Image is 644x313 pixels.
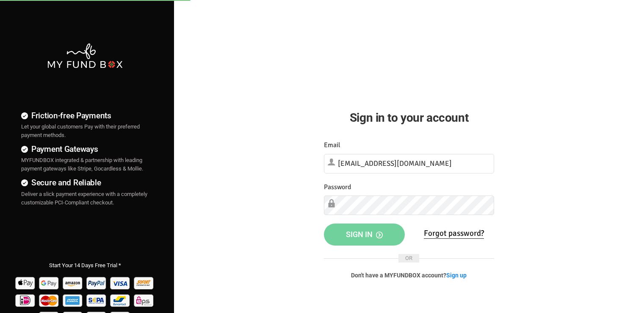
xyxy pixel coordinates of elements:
[21,191,147,206] span: Deliver a slick payment experience with a completely customizable PCI-Compliant checkout.
[133,291,155,309] img: EPS Pay
[324,224,405,246] button: Sign in
[21,143,149,155] h4: Payment Gateways
[86,291,108,309] img: sepa Pay
[324,154,494,173] input: Email
[21,157,143,172] span: MYFUNDBOX integrated & partnership with leading payment gateways like Stripe, Gocardless & Mollie.
[424,228,484,239] a: Forgot password?
[109,291,132,309] img: Bancontact Pay
[324,140,340,151] label: Email
[21,123,140,138] span: Let your global customers Pay with their preferred payment methods.
[324,109,494,127] h2: Sign in to your account
[21,176,149,189] h4: Secure and Reliable
[14,274,37,291] img: Apple Pay
[346,230,383,239] span: Sign in
[86,274,108,291] img: Paypal
[62,274,84,291] img: Amazon
[446,272,467,279] a: Sign up
[38,291,61,309] img: Mastercard Pay
[324,271,494,279] p: Don't have a MYFUNDBOX account?
[398,254,419,263] span: OR
[38,274,61,291] img: Google Pay
[14,291,37,309] img: Ideal Pay
[47,42,123,69] img: mfbwhite.png
[109,274,132,291] img: Visa
[324,182,351,193] label: Password
[62,291,84,309] img: american_express Pay
[133,274,155,291] img: Sofort Pay
[21,109,149,122] h4: Friction-free Payments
